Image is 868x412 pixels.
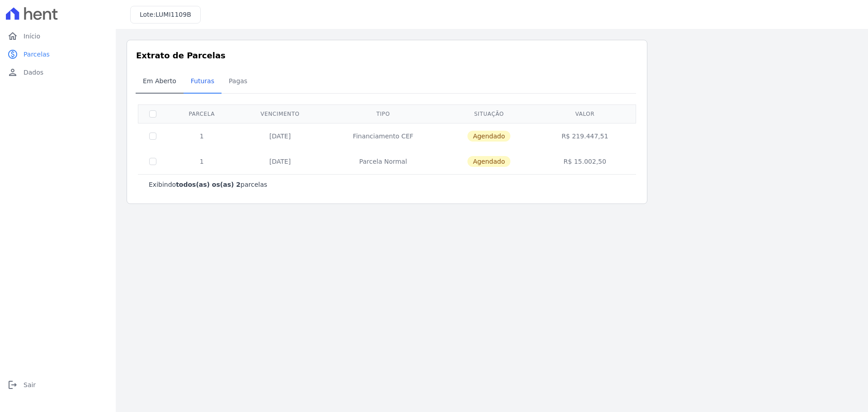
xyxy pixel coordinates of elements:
[140,10,191,19] h3: Lote:
[24,50,50,59] span: Parcelas
[536,123,634,149] td: R$ 219.447,51
[184,70,222,94] a: Futuras
[324,104,442,123] th: Tipo
[156,11,191,18] span: LUMI1109B
[222,70,255,94] a: Pagas
[4,63,112,81] a: personDados
[167,123,236,149] td: 1
[467,156,510,167] span: Agendado
[136,49,638,62] h3: Extrato de Parcelas
[149,180,267,189] p: Exibindo parcelas
[7,379,18,390] i: logout
[137,72,182,90] span: Em Aberto
[7,31,18,42] i: home
[24,32,40,41] span: Início
[24,380,36,389] span: Sair
[176,181,241,188] b: todos(as) os(as) 2
[236,123,324,149] td: [DATE]
[167,149,236,174] td: 1
[467,131,510,142] span: Agendado
[167,104,236,123] th: Parcela
[7,49,18,60] i: paid
[324,149,442,174] td: Parcela Normal
[536,104,634,123] th: Valor
[236,149,324,174] td: [DATE]
[185,72,220,90] span: Futuras
[4,27,112,45] a: homeInício
[4,45,112,63] a: paidParcelas
[24,68,43,77] span: Dados
[443,104,536,123] th: Situação
[7,67,18,78] i: person
[236,104,324,123] th: Vencimento
[136,70,184,94] a: Em Aberto
[324,123,442,149] td: Financiamento CEF
[536,149,634,174] td: R$ 15.002,50
[223,72,253,90] span: Pagas
[4,376,112,394] a: logoutSair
